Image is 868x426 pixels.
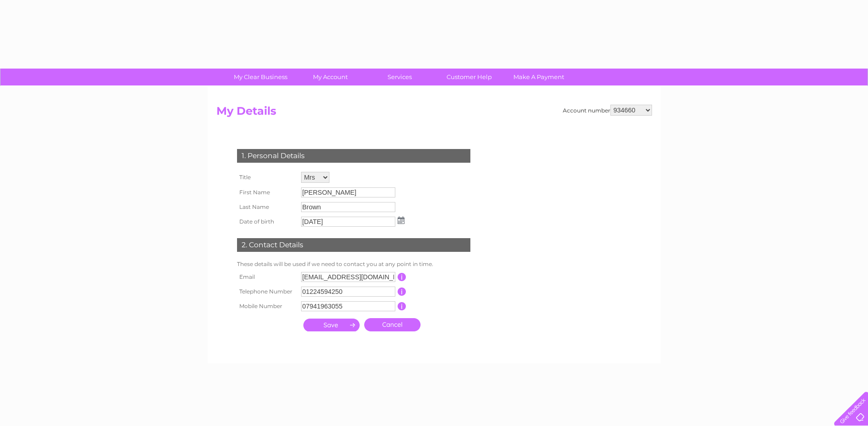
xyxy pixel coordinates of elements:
[501,69,577,85] a: Make A Payment
[431,69,507,85] a: Customer Help
[223,69,298,85] a: My Clear Business
[235,200,299,214] th: Last Name
[364,318,421,331] a: Cancel
[235,185,299,200] th: First Name
[303,319,360,331] input: Submit
[237,149,470,163] div: 1. Personal Details
[398,217,404,224] img: ...
[362,69,437,85] a: Services
[398,302,406,310] input: Information
[235,270,299,284] th: Email
[292,69,368,85] a: My Account
[235,214,299,229] th: Date of birth
[398,273,406,281] input: Information
[235,299,299,314] th: Mobile Number
[235,170,299,185] th: Title
[563,105,652,116] div: Account number
[235,284,299,299] th: Telephone Number
[216,105,652,122] h2: My Details
[398,288,406,296] input: Information
[235,259,473,270] td: These details will be used if we need to contact you at any point in time.
[237,238,470,252] div: 2. Contact Details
